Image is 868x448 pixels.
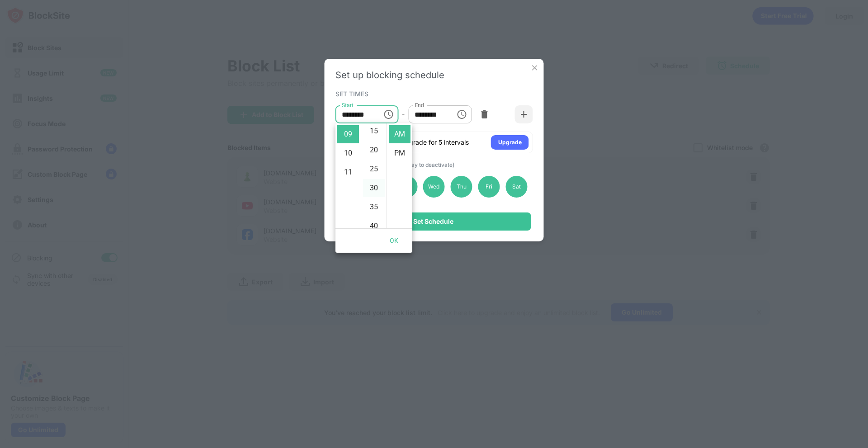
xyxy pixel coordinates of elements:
li: 11 hours [337,163,359,181]
button: Choose time, selected time is 6:00 PM [453,105,471,123]
div: - [402,109,405,119]
div: Upgrade [498,138,522,147]
ul: Select meridiem [387,123,412,228]
li: 9 hours [337,125,359,143]
li: 30 minutes [363,179,385,197]
div: Wed [423,176,445,198]
li: 40 minutes [363,217,385,235]
div: Fri [478,176,500,198]
label: Start [342,101,354,109]
div: SELECTED DAYS [335,160,531,168]
li: 10 hours [337,144,359,162]
li: 20 minutes [363,141,385,159]
ul: Select hours [335,123,361,228]
button: Choose time, selected time is 9:00 AM [379,105,397,123]
div: SET TIMES [335,90,531,97]
div: Sat [505,176,527,198]
img: x-button.svg [530,63,539,72]
button: OK [380,232,409,249]
div: Set up blocking schedule [335,70,533,80]
div: Set Schedule [413,218,453,225]
ul: Select minutes [361,123,387,228]
li: 35 minutes [363,198,385,216]
li: 15 minutes [363,122,385,140]
li: 25 minutes [363,160,385,178]
label: End [415,101,424,109]
li: PM [389,144,410,162]
li: AM [389,125,410,143]
div: Thu [451,176,472,198]
span: (Click a day to deactivate) [387,161,454,168]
